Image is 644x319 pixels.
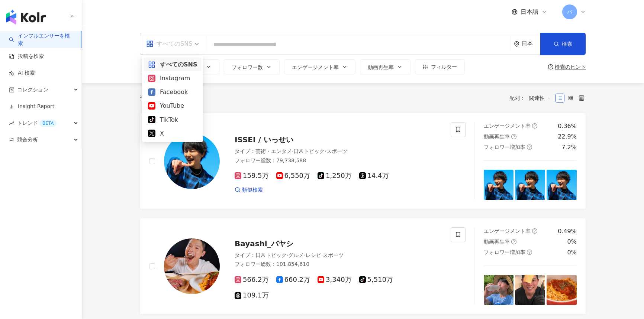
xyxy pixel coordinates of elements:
div: 配列： [509,92,556,104]
a: searchインフルエンサーを検索 [9,32,75,47]
span: 日常トピック [293,148,325,154]
span: 競合分析 [17,131,38,148]
span: · [287,252,288,258]
div: TikTok [148,115,197,124]
button: フィルター [415,59,465,74]
span: 159.5万 [235,172,269,180]
span: グルメ [288,252,304,258]
img: post-image [547,275,577,305]
div: すべてのSNS [146,38,192,50]
img: logo [6,10,46,25]
span: question-circle [511,134,516,139]
div: タイプ ： [235,252,442,259]
span: question-circle [527,144,532,150]
span: question-circle [511,239,516,244]
a: 投稿を検索 [9,53,44,60]
span: 1,250万 [318,172,352,180]
div: 0% [567,248,577,257]
span: · [304,252,305,258]
span: 109.1万 [235,292,269,299]
span: 566.2万 [235,276,269,284]
span: question-circle [532,228,537,234]
span: エンゲージメント率 [484,123,531,129]
a: Insight Report [9,103,54,110]
span: 動画再生率 [484,239,510,245]
span: エンゲージメント率 [484,228,531,234]
span: question-circle [548,64,553,69]
div: すべてのSNS [148,60,197,69]
span: 6,550万 [276,172,310,180]
span: スポーツ [326,148,347,154]
span: · [292,148,293,154]
img: post-image [515,170,545,200]
span: フォロワー増加率 [484,144,525,150]
span: · [321,252,323,258]
span: 660.2万 [276,276,310,284]
span: 5,510万 [359,276,393,284]
div: フォロワー総数 ： 79,738,588 [235,157,442,165]
button: フォロワー数 [224,59,280,74]
img: KOL Avatar [164,238,220,294]
span: エンゲージメント率 [292,64,339,70]
span: フィルター [431,64,457,70]
button: 検索 [540,33,586,55]
span: トレンド [17,115,57,131]
button: エンゲージメント率 [284,59,355,74]
div: Instagram [148,74,197,83]
img: KOL Avatar [164,133,220,189]
div: 日本 [522,40,540,47]
span: 動画再生率 [368,64,394,70]
span: Bayashi_バヤシ [235,239,293,248]
div: フォロワー総数 ： 101,854,610 [235,261,442,268]
span: フォロワー数 [232,64,263,70]
div: 7.2% [561,143,577,152]
span: コレクション [17,81,48,98]
img: post-image [484,275,514,305]
div: 0.49% [558,227,577,235]
div: BETA [39,120,57,127]
a: AI 検索 [9,69,35,77]
img: post-image [547,170,577,200]
div: タイプ ： [235,148,442,155]
div: 0.36% [558,122,577,130]
span: appstore [148,61,155,68]
span: 動画再生率 [484,134,510,140]
span: 検索 [562,41,572,47]
span: 芸術・エンタメ [255,148,292,154]
button: 動画再生率 [360,59,410,74]
div: Facebook [148,87,197,97]
button: タイプ [140,59,180,74]
span: 日常トピック [255,252,287,258]
img: post-image [484,170,514,200]
span: rise [9,121,14,126]
span: フォロワー増加率 [484,249,525,255]
span: レシピ [306,252,321,258]
span: appstore [146,40,154,48]
a: 類似検索 [235,186,263,194]
span: 関連性 [529,92,551,104]
img: post-image [515,275,545,305]
div: X [148,129,197,138]
span: バ [567,8,572,16]
span: question-circle [527,250,532,255]
span: 3,340万 [318,276,352,284]
a: KOL AvatarISSEI / いっせいタイプ：芸術・エンタメ·日常トピック·スポーツフォロワー総数：79,738,588159.5万6,550万1,250万14.4万類似検索エンゲージメン... [140,113,586,209]
a: KOL AvatarBayashi_バヤシタイプ：日常トピック·グルメ·レシピ·スポーツフォロワー総数：101,854,610566.2万660.2万3,340万5,510万109.1万エンゲー... [140,218,586,314]
span: 日本語 [521,8,538,16]
span: 類似検索 [242,186,263,194]
span: environment [514,41,519,47]
div: YouTube [148,101,197,110]
div: 全 件 [140,95,175,101]
div: 0% [567,238,577,246]
span: · [325,148,326,154]
span: スポーツ [323,252,344,258]
span: 14.4万 [359,172,389,180]
span: question-circle [532,123,537,128]
span: ISSEI / いっせい [235,135,293,144]
div: 22.9% [558,133,577,141]
div: 検索のヒント [555,64,586,70]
